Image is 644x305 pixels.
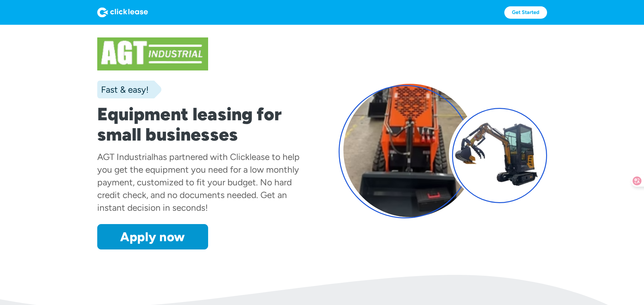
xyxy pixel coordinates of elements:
a: Get Started [504,6,547,19]
a: Apply now [97,224,208,249]
img: Logo [97,7,148,17]
div: AGT Industrial [97,151,153,162]
div: has partnered with Clicklease to help you get the equipment you need for a low monthly payment, c... [97,151,300,213]
h1: Equipment leasing for small businesses [97,104,306,145]
div: Fast & easy! [97,83,149,96]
